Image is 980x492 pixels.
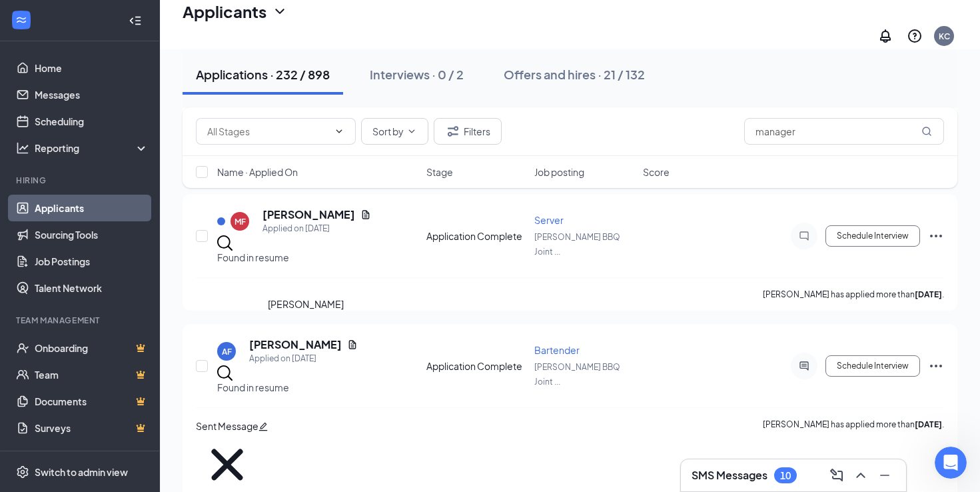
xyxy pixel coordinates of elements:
[222,346,232,357] div: AF
[35,248,149,275] a: Job Postings
[196,66,330,83] div: Applications · 232 / 898
[877,28,893,44] svg: Notifications
[796,231,812,241] svg: ChatInactive
[445,123,461,139] svg: Filter
[426,229,527,243] div: Application Complete
[434,118,502,145] button: Filter Filters
[850,465,871,486] button: ChevronUp
[825,355,920,377] button: Schedule Interview
[692,468,767,483] h3: SMS Messages
[534,344,580,356] span: Bartender
[643,165,670,179] span: Score
[217,165,298,179] span: Name · Applied On
[361,118,428,145] button: Sort byChevronDown
[426,165,453,179] span: Stage
[915,289,942,299] b: [DATE]
[16,141,29,155] svg: Analysis
[534,214,564,226] span: Server
[826,465,847,486] button: ComposeMessage
[196,420,258,432] span: Sent Message
[16,175,146,186] div: Hiring
[915,419,942,429] b: [DATE]
[235,216,246,227] div: MF
[877,467,893,483] svg: Minimize
[829,467,845,483] svg: ComposeMessage
[744,118,944,145] input: Search in applications
[907,28,923,44] svg: QuestionInfo
[35,415,149,441] a: SurveysCrown
[796,361,812,371] svg: ActiveChat
[35,108,149,135] a: Scheduling
[217,365,233,381] img: search.bf7aa3482b7795d4f01b.svg
[35,55,149,81] a: Home
[406,126,417,137] svg: ChevronDown
[935,447,967,479] iframe: Intercom live chat
[249,352,358,365] div: Applied on [DATE]
[928,228,944,244] svg: Ellipses
[15,13,28,27] svg: WorkstreamLogo
[262,222,371,235] div: Applied on [DATE]
[372,127,404,136] span: Sort by
[35,141,149,155] div: Reporting
[217,235,233,251] img: search.bf7aa3482b7795d4f01b.svg
[16,315,146,326] div: Team Management
[35,361,149,388] a: TeamCrown
[217,381,418,394] div: Found in resume
[853,467,869,483] svg: ChevronUp
[504,66,645,83] div: Offers and hires · 21 / 132
[534,232,620,257] span: [PERSON_NAME] BBQ Joint ...
[268,297,344,311] div: [PERSON_NAME]
[129,14,142,27] svg: Collapse
[217,251,418,264] div: Found in resume
[921,126,932,137] svg: MagnifyingGlass
[360,209,371,220] svg: Document
[35,335,149,361] a: OnboardingCrown
[347,339,358,350] svg: Document
[35,275,149,301] a: Talent Network
[370,66,464,83] div: Interviews · 0 / 2
[534,165,584,179] span: Job posting
[35,388,149,415] a: DocumentsCrown
[534,362,620,387] span: [PERSON_NAME] BBQ Joint ...
[258,422,268,431] span: edit
[426,359,527,373] div: Application Complete
[780,470,791,481] div: 10
[35,465,128,479] div: Switch to admin view
[16,465,29,479] svg: Settings
[939,31,950,42] div: KC
[928,358,944,374] svg: Ellipses
[272,3,288,19] svg: ChevronDown
[334,126,344,137] svg: ChevronDown
[249,337,342,352] h5: [PERSON_NAME]
[763,289,944,300] p: [PERSON_NAME] has applied more than .
[825,225,920,247] button: Schedule Interview
[35,81,149,108] a: Messages
[207,124,328,139] input: All Stages
[35,221,149,248] a: Sourcing Tools
[262,207,355,222] h5: [PERSON_NAME]
[874,465,895,486] button: Minimize
[35,195,149,221] a: Applicants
